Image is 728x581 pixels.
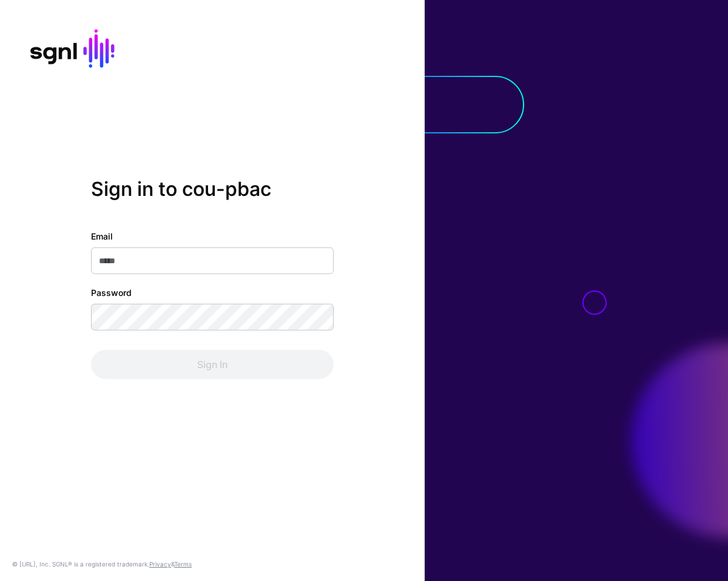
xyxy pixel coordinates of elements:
h2: Sign in to cou-pbac [91,178,334,201]
a: Privacy [149,560,171,568]
label: Password [91,286,132,299]
label: Email [91,230,113,243]
div: © [URL], Inc. SGNL® is a registered trademark. & [12,559,192,569]
a: Terms [174,560,192,568]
